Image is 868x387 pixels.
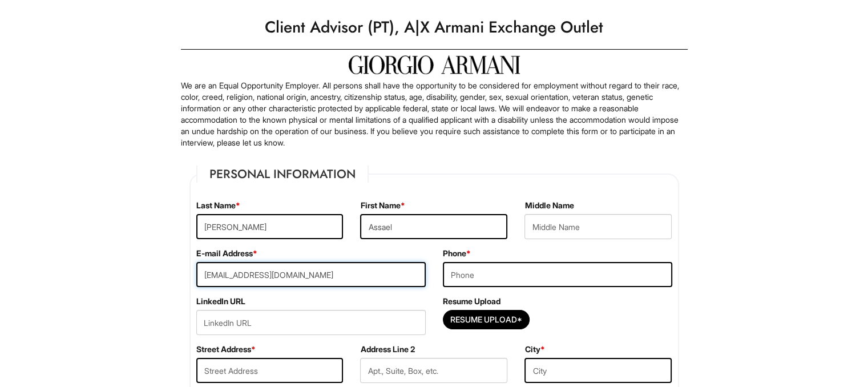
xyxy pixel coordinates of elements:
[360,344,414,355] label: Address Line 2
[443,296,500,307] label: Resume Upload
[349,55,520,74] img: Giorgio Armani
[196,166,369,183] legend: Personal Information
[524,200,574,211] label: Middle Name
[196,200,240,211] label: Last Name
[196,358,344,383] input: Street Address
[443,310,530,329] button: Resume Upload*Resume Upload*
[443,262,672,287] input: Phone
[524,358,672,383] input: City
[181,80,688,148] p: We are an Equal Opportunity Employer. All persons shall have the opportunity to be considered for...
[175,11,693,43] h1: Client Advisor (PT), A|X Armani Exchange Outlet
[360,214,507,239] input: First Name
[196,262,426,287] input: E-mail Address
[443,248,471,259] label: Phone
[196,248,257,259] label: E-mail Address
[524,214,672,239] input: Middle Name
[196,344,256,355] label: Street Address
[360,200,405,211] label: First Name
[196,214,344,239] input: Last Name
[196,310,426,335] input: LinkedIn URL
[196,296,245,307] label: LinkedIn URL
[360,358,507,383] input: Apt., Suite, Box, etc.
[524,344,544,355] label: City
